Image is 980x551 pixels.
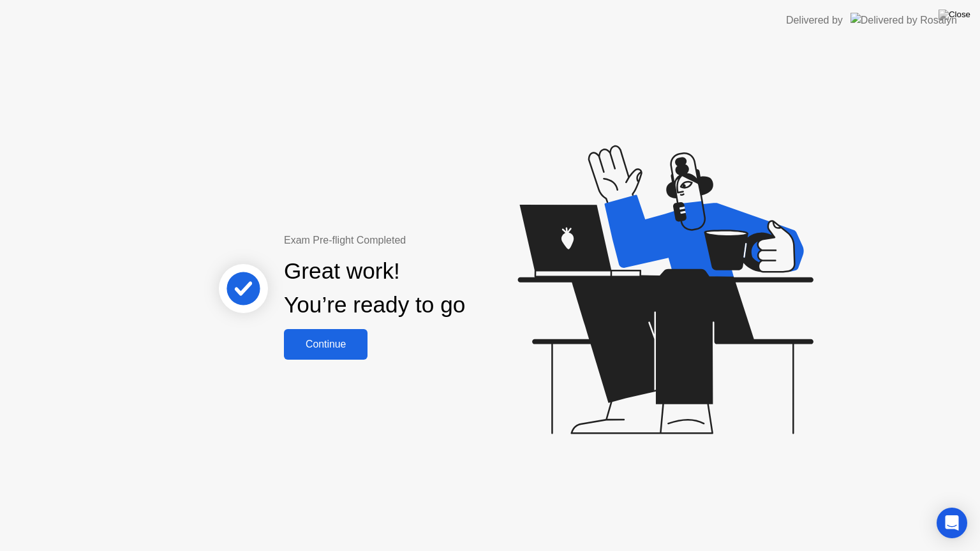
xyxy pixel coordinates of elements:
[284,329,367,360] button: Continue
[288,339,364,350] div: Continue
[284,233,547,248] div: Exam Pre-flight Completed
[284,254,465,322] div: Great work! You’re ready to go
[850,13,957,27] img: Delivered by Rosalyn
[786,13,843,28] div: Delivered by
[937,508,967,538] div: Open Intercom Messenger
[939,10,970,20] img: Close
